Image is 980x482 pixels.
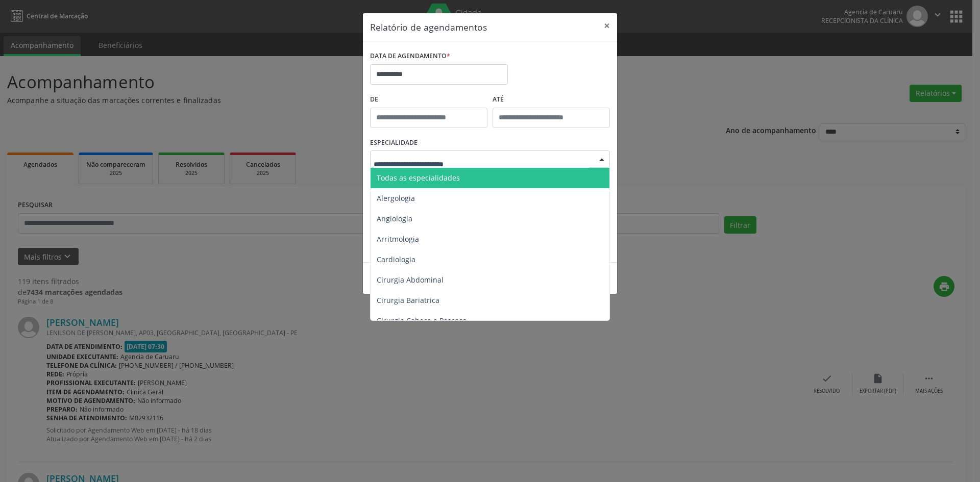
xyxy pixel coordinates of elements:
[597,13,617,38] button: Close
[377,295,439,305] span: Cirurgia Bariatrica
[377,193,415,203] span: Alergologia
[377,275,444,285] span: Cirurgia Abdominal
[370,20,487,34] h5: Relatório de agendamentos
[377,234,419,244] span: Arritmologia
[377,214,412,223] span: Angiologia
[377,255,415,264] span: Cardiologia
[370,92,487,108] label: De
[493,92,610,108] label: ATÉ
[377,316,467,325] span: Cirurgia Cabeça e Pescoço
[370,135,418,151] label: ESPECIALIDADE
[370,48,450,64] label: DATA DE AGENDAMENTO
[377,173,460,183] span: Todas as especialidades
